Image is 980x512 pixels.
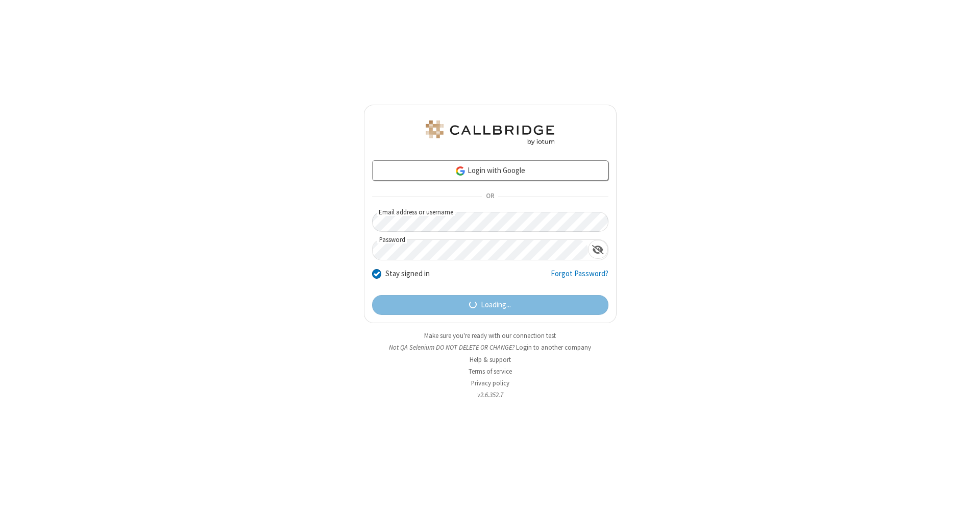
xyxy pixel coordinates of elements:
input: Password [373,240,588,260]
button: Login to another company [516,343,591,352]
a: Login with Google [372,160,608,181]
a: Privacy policy [471,379,509,387]
img: google-icon.png [455,165,466,177]
span: Loading... [481,299,511,311]
li: v2.6.352.7 [364,390,617,400]
img: QA Selenium DO NOT DELETE OR CHANGE [424,120,556,145]
label: Stay signed in [385,268,430,280]
a: Help & support [470,355,511,364]
li: Not QA Selenium DO NOT DELETE OR CHANGE? [364,343,617,352]
button: Loading... [372,295,608,315]
input: Email address or username [372,212,608,232]
a: Forgot Password? [551,268,608,287]
a: Make sure you're ready with our connection test [424,331,556,340]
div: Show password [588,240,608,259]
a: Terms of service [469,367,512,376]
span: OR [482,189,498,204]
